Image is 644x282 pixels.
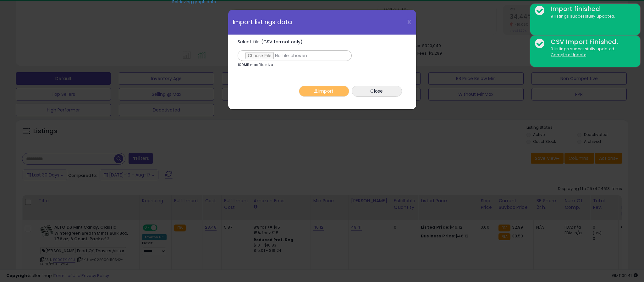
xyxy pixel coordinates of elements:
div: CSV Import Finished. [546,37,636,46]
u: Complete Update [551,52,586,57]
button: Import [299,86,349,97]
button: Close [352,86,402,97]
p: 100MB max file size [238,63,273,67]
span: X [407,18,411,26]
div: 9 listings successfully updated. [546,14,636,19]
div: 9 listings successfully updated. [546,46,636,58]
div: Import finished [546,4,636,14]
